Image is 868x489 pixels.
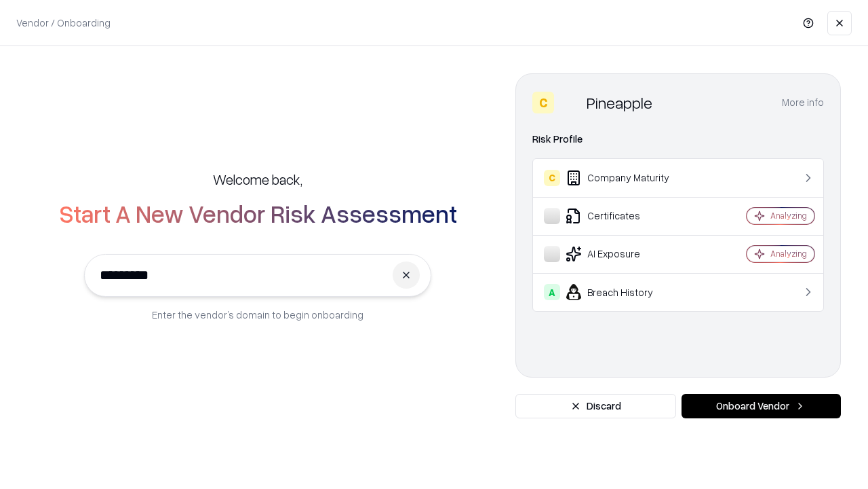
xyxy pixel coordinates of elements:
img: Pineapple [559,92,581,113]
button: Discard [515,394,676,418]
div: Company Maturity [544,170,706,186]
div: A [544,284,560,300]
div: Analyzing [770,210,807,221]
div: Risk Profile [532,131,824,147]
button: More info [782,90,824,115]
div: Certificates [544,208,706,224]
h2: Start A New Vendor Risk Assessment [59,200,457,227]
div: AI Exposure [544,246,706,262]
p: Enter the vendor’s domain to begin onboarding [152,308,363,322]
p: Vendor / Onboarding [16,16,111,30]
div: Breach History [544,284,706,300]
div: Analyzing [770,248,807,259]
div: C [544,170,560,186]
button: Onboard Vendor [682,394,841,418]
h5: Welcome back, [213,170,302,189]
div: Pineapple [587,92,652,113]
div: C [532,92,554,113]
